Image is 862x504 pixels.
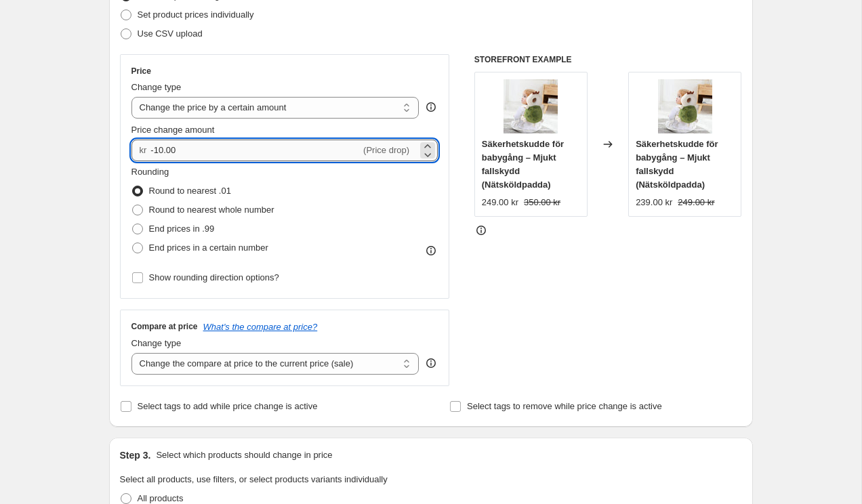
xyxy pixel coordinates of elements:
[138,28,203,39] span: Use CSV upload
[138,9,254,20] span: Set product prices individually
[149,272,279,282] span: Show rounding direction options?
[424,356,438,370] div: help
[636,139,718,190] span: Säkerhetskudde för babygång – Mjukt fallskydd (Nätsköldpadda)
[138,401,318,411] span: Select tags to add while price change is active
[131,125,215,135] span: Price change amount
[149,243,268,253] span: End prices in a certain number
[203,322,318,332] button: What's the compare at price?
[474,54,742,65] h6: STOREFRONT EXAMPLE
[149,205,274,215] span: Round to nearest whole number
[131,338,182,348] span: Change type
[482,196,518,209] div: 249.00 kr
[363,145,409,155] span: (Price drop)
[524,196,560,209] strike: 350.00 kr
[636,196,672,209] div: 239.00 kr
[131,66,151,77] h3: Price
[467,401,662,411] span: Select tags to remove while price change is active
[424,100,438,114] div: help
[482,139,564,190] span: Säkerhetskudde för babygång – Mjukt fallskydd (Nätsköldpadda)
[120,474,388,484] span: Select all products, use filters, or select products variants individually
[149,186,231,196] span: Round to nearest .01
[156,448,332,462] p: Select which products should change in price
[658,79,712,133] img: Sefdcc13699044386aafc87ae64d7a26b4_80x.jpg
[131,167,169,177] span: Rounding
[504,79,558,133] img: Sefdcc13699044386aafc87ae64d7a26b4_80x.jpg
[140,145,147,155] span: kr
[120,448,151,462] h2: Step 3.
[131,82,182,92] span: Change type
[150,140,361,161] input: -10.00
[678,196,714,209] strike: 249.00 kr
[131,321,198,332] h3: Compare at price
[138,493,184,503] span: All products
[149,224,215,234] span: End prices in .99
